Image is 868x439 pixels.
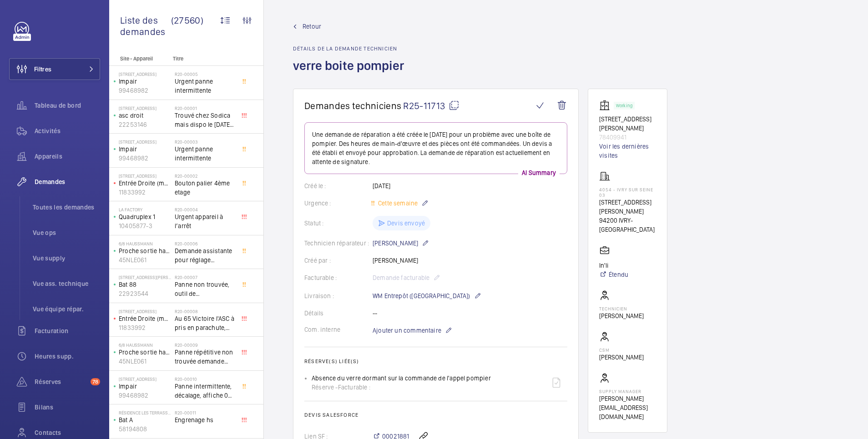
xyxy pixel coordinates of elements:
p: 4054 - IVRY SUR SEINE 03 [599,187,656,198]
p: [STREET_ADDRESS] [119,309,171,314]
p: Quadruplex 1 [119,212,171,221]
span: Tableau de bord [35,101,100,110]
p: [STREET_ADDRESS][PERSON_NAME] [599,198,656,216]
p: Une demande de réparation a été créée le [DATE] pour un problème avec une boîte de pompier. Des h... [312,130,560,166]
span: Facturation [35,326,100,335]
span: Contacts [35,428,100,437]
p: 99468982 [119,391,171,400]
h1: verre boite pompier [293,57,409,89]
p: Entrée Droite (monte-charge) [119,179,171,188]
p: Impair [119,145,171,154]
span: Panne non trouvée, outil de déverouillouge impératif pour le diagnostic [175,280,235,298]
span: Appareils [35,152,100,161]
p: 22923544 [119,289,171,298]
h2: R20-00002 [175,173,235,179]
span: Vue ops [33,228,100,237]
h2: R20-00003 [175,139,235,145]
span: R25-11713 [403,100,459,111]
p: In'li [599,261,628,270]
span: Engrenage hs [175,415,235,424]
p: [STREET_ADDRESS][PERSON_NAME] [119,274,171,280]
p: 22253146 [119,120,171,129]
span: Liste des demandes [120,15,171,37]
span: Urgent panne intermittente [175,145,235,163]
span: Retour [303,22,321,31]
span: Panne répétitive non trouvée demande assistance expert technique [175,348,235,366]
p: [STREET_ADDRESS] [119,173,171,179]
span: Cette semaine [376,200,418,207]
span: Toutes les demandes [33,203,100,212]
h2: R20-00011 [175,410,235,415]
span: Vue ass. technique [33,279,100,288]
p: Titre [173,55,233,62]
p: Working [616,104,632,107]
span: Réserves [35,377,87,386]
span: Activités [35,126,100,135]
p: 78409941 [599,133,656,142]
p: [PERSON_NAME] [599,311,644,320]
p: Technicien [599,306,644,311]
p: 99468982 [119,154,171,163]
p: Bat A [119,415,171,424]
h2: R20-00005 [175,71,235,77]
p: 11833992 [119,188,171,197]
a: Étendu [599,270,628,279]
p: 45NLE061 [119,255,171,264]
h2: R20-00008 [175,309,235,314]
span: Demande assistante pour réglage d'opérateurs porte cabine double accès [175,246,235,264]
p: Résidence les Terrasse - [STREET_ADDRESS] [119,410,171,415]
p: [STREET_ADDRESS][PERSON_NAME] [599,115,656,133]
p: 6/8 Haussmann [119,342,171,348]
h2: Réserve(s) liée(s) [304,358,567,364]
span: Panne intermittente, décalage, affiche 0 au palier alors que l'appareil se trouve au 1er étage, c... [175,382,235,400]
p: [PERSON_NAME] [599,353,644,362]
h2: Détails de la demande technicien [293,45,409,52]
span: Ajouter un commentaire [373,326,441,335]
p: [STREET_ADDRESS] [119,71,171,77]
p: Supply manager [599,389,656,394]
h2: R20-00006 [175,241,235,246]
p: La Factory [119,207,171,212]
p: Site - Appareil [109,55,169,62]
span: Heures supp. [35,352,100,361]
p: 45NLE061 [119,357,171,366]
h2: R20-00010 [175,376,235,382]
p: AI Summary [518,168,560,177]
p: 99468982 [119,86,171,95]
span: Urgent panne intermittente [175,77,235,95]
img: elevator.svg [599,100,614,111]
p: CSM [599,347,644,353]
p: [STREET_ADDRESS] [119,139,171,145]
p: Impair [119,382,171,391]
span: 78 [91,378,100,385]
span: Facturable : [338,383,370,392]
p: 10405877-3 [119,221,171,230]
h2: R20-00009 [175,342,235,348]
h2: R20-00007 [175,274,235,280]
span: Urgent appareil à l’arrêt [175,212,235,230]
span: Demandes techniciens [304,100,401,111]
h2: R20-00001 [175,105,235,111]
span: Réserve - [312,383,338,392]
span: Vue supply [33,254,100,263]
button: Filtres [9,58,100,80]
p: 58194808 [119,424,171,434]
p: 11833992 [119,323,171,332]
p: Impair [119,77,171,86]
span: Vue équipe répar. [33,304,100,314]
span: Bilans [35,403,100,412]
p: Entrée Droite (monte-charge) [119,314,171,323]
span: Trouvé chez Sodica mais dispo le [DATE] [URL][DOMAIN_NAME] [175,111,235,129]
a: Voir les dernières visites [599,142,656,160]
p: Bat 88 [119,280,171,289]
p: Proche sortie hall Pelletier [119,246,171,255]
p: 94200 IVRY-[GEOGRAPHIC_DATA] [599,216,656,234]
p: 6/8 Haussmann [119,241,171,246]
p: WM Entrepôt ([GEOGRAPHIC_DATA]) [373,290,481,301]
p: Proche sortie hall Pelletier [119,348,171,357]
h2: R20-00004 [175,207,235,212]
p: [STREET_ADDRESS] [119,376,171,382]
span: Filtres [34,65,51,74]
h2: Devis Salesforce [304,412,567,418]
p: [PERSON_NAME] [373,238,429,249]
